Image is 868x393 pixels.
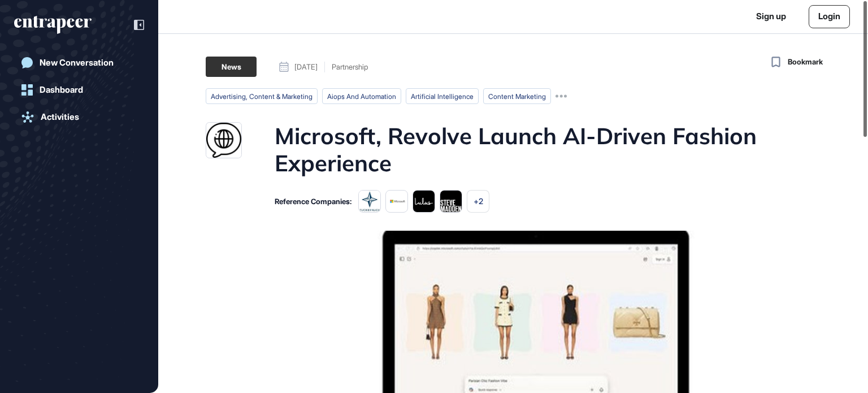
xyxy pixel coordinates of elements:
img: 65ec3e7096cc5d8d1e65602e.png [385,190,408,213]
h1: Microsoft, Revolve Launch AI-Driven Fashion Experience [275,122,795,176]
img: 65c3bf7a9ea26f9f0134d238.tmpsod73nk1 [358,190,381,213]
button: Bookmark [769,54,823,70]
li: artificial intelligence [406,88,479,104]
img: www.retailcustomerexperience.com [206,123,241,158]
a: Login [809,5,850,28]
div: News [206,57,257,77]
div: +2 [467,190,489,213]
div: Dashboard [40,85,83,95]
div: Partnership [332,63,368,71]
div: Activities [41,112,79,122]
li: content marketing [483,88,551,104]
a: Sign up [756,10,786,23]
img: 65c31138db60845b725cb7a3.tmpfoyzm48h [413,190,435,213]
div: Reference Companies: [275,198,351,205]
div: entrapeer-logo [14,16,92,34]
li: aiops and automation [322,88,401,104]
span: Bookmark [788,57,823,68]
li: advertising, content & marketing [206,88,318,104]
span: [DATE] [294,63,318,71]
div: New Conversation [40,58,114,68]
img: 65bd613f27f1415b574b72d2.tmprmvycboe [440,190,462,213]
